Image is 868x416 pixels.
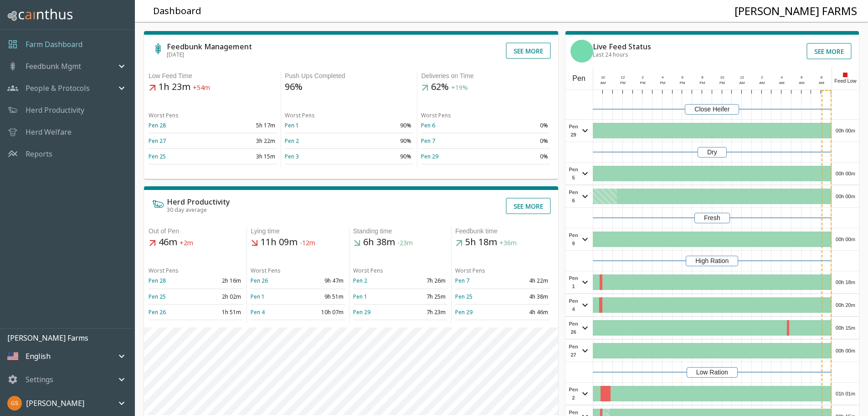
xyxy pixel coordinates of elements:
td: 4h 38m [503,289,550,304]
span: AM [759,81,765,85]
a: Pen 3 [285,153,299,160]
td: 7h 25m [400,289,447,304]
td: 1h 51m [196,304,243,320]
span: PM [680,81,685,85]
div: Feed Low [832,68,859,90]
h6: Live Feed Status [593,43,651,50]
div: 8 [817,75,827,80]
div: Standing time [353,226,447,236]
a: Pen 7 [421,137,435,145]
a: Pen 29 [455,308,473,316]
span: AM [819,81,824,85]
td: 90% [349,118,413,133]
div: 6 [678,75,688,80]
div: 12 [737,75,747,80]
span: +2m [180,239,193,247]
span: 30 day average [167,206,207,214]
div: Feedbunk time [455,226,550,236]
div: Lying time [251,226,345,236]
div: 10 [717,75,727,80]
div: 4 [777,75,787,80]
a: Pen 28 [149,121,166,129]
td: 2h 16m [196,273,243,289]
td: 4h 22m [503,273,550,289]
td: 9h 47m [298,273,345,289]
span: [DATE] [167,51,184,58]
a: Reports [26,148,52,159]
div: 8 [697,75,707,80]
button: See more [806,43,852,59]
a: Pen 26 [149,308,166,316]
h5: 62% [421,81,550,94]
p: [PERSON_NAME] Farms [7,332,134,343]
td: 7h 26m [400,273,447,289]
a: Pen 7 [455,277,469,284]
h5: 11h 09m [251,236,345,249]
span: PM [699,81,705,85]
h5: 46m [149,236,243,249]
div: 01h 01m [832,383,859,405]
span: Worst Pens [285,111,315,119]
a: Pen 1 [353,293,367,300]
div: 4 [657,75,668,80]
div: 2 [757,75,767,80]
button: See more [506,198,551,214]
span: Worst Pens [251,267,281,274]
button: See more [506,42,551,59]
td: 0% [485,149,550,164]
a: Pen 29 [353,308,370,316]
div: Low Feed Time [149,71,277,81]
span: Pen 29 [568,122,580,139]
span: Worst Pens [455,267,485,274]
h5: 5h 18m [455,236,550,249]
td: 4h 46m [503,304,550,320]
p: Farm Dashboard [26,39,82,50]
div: 6 [796,75,806,80]
a: Pen 26 [251,277,268,284]
span: Worst Pens [353,267,383,274]
a: Pen 6 [421,121,435,129]
a: Pen 25 [149,293,166,300]
div: 00h 18m [832,271,859,293]
a: Pen 2 [285,137,299,145]
a: Pen 1 [251,293,265,300]
span: +54m [193,84,210,92]
td: 5h 17m [213,118,277,133]
td: 90% [349,149,413,164]
span: AM [600,81,606,85]
div: Out of Pen [149,226,243,236]
td: 0% [485,118,550,133]
span: Pen 1 [568,274,580,290]
span: Pen 27 [568,342,580,359]
span: +36m [499,239,517,247]
span: AM [799,81,804,85]
a: Pen 4 [251,308,265,316]
a: Pen 25 [455,293,473,300]
span: Pen 5 [568,165,580,182]
div: 00h 20m [832,294,859,316]
td: 2h 02m [196,289,243,304]
span: -23m [397,239,413,247]
div: High Ration [686,256,738,266]
a: Pen 25 [149,153,166,160]
p: Settings [26,374,53,385]
td: 3h 22m [213,133,277,149]
span: Pen 9 [568,231,580,247]
h5: 1h 23m [149,81,277,94]
h5: 6h 38m [353,236,447,249]
a: Pen 2 [353,277,367,284]
p: Feedbunk Mgmt [26,61,81,72]
span: Pen 2 [568,385,580,402]
a: Pen 29 [421,153,438,160]
td: 9h 51m [298,289,345,304]
span: AM [740,81,745,85]
p: [PERSON_NAME] [26,398,84,409]
span: Pen 4 [568,297,580,313]
a: Herd Welfare [26,126,72,137]
h5: 96% [285,81,413,93]
span: Pen 26 [568,320,580,336]
div: Push Ups Completed [285,71,413,81]
td: 0% [485,133,550,149]
h6: Herd Productivity [167,198,230,205]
